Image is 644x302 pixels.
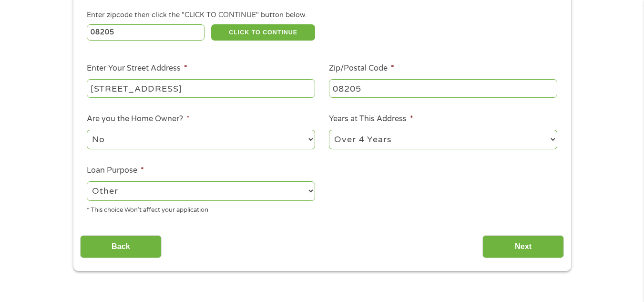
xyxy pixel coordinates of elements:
input: 1 Main Street [87,79,315,97]
div: * This choice Won’t affect your application [87,202,315,215]
label: Enter Your Street Address [87,63,187,73]
label: Are you the Home Owner? [87,114,190,124]
input: Next [482,235,564,259]
label: Years at This Address [329,114,413,124]
input: Enter Zipcode (e.g 01510) [87,24,204,41]
label: Loan Purpose [87,166,144,176]
input: Back [80,235,162,259]
button: CLICK TO CONTINUE [211,24,315,41]
div: Enter zipcode then click the "CLICK TO CONTINUE" button below. [87,10,557,21]
label: Zip/Postal Code [329,63,394,73]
